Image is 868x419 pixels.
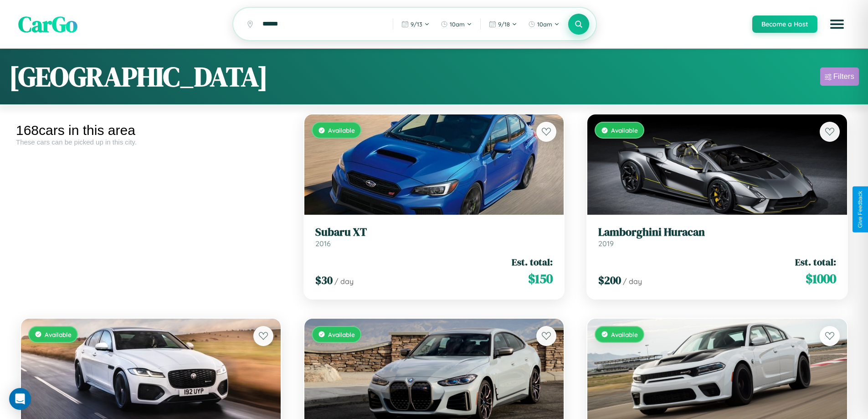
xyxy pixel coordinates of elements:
[833,72,854,81] div: Filters
[450,21,465,28] span: 10am
[484,17,522,31] button: 9/18
[16,123,286,138] div: 168 cars in this area
[611,126,638,134] span: Available
[334,277,354,286] span: / day
[498,21,510,28] span: 9 / 18
[524,17,564,31] button: 10am
[611,331,638,338] span: Available
[9,58,268,95] h1: [GEOGRAPHIC_DATA]
[795,255,836,269] span: Est. total:
[857,191,863,228] div: Give Feedback
[537,21,552,28] span: 10am
[315,226,553,239] h3: Subaru XT
[512,255,553,269] span: Est. total:
[820,67,859,86] button: Filters
[45,331,72,338] span: Available
[315,239,331,248] span: 2016
[623,277,642,286] span: / day
[397,17,434,31] button: 9/13
[528,269,553,288] span: $ 150
[752,16,817,33] button: Become a Host
[18,9,77,39] span: CarGo
[9,388,31,410] div: Open Intercom Messenger
[411,21,422,28] span: 9 / 13
[598,226,836,248] a: Lamborghini Huracan2019
[328,126,355,134] span: Available
[598,239,614,248] span: 2019
[824,11,850,37] button: Open menu
[598,273,621,288] span: $ 200
[598,226,836,239] h3: Lamborghini Huracan
[16,138,286,146] div: These cars can be picked up in this city.
[315,226,553,248] a: Subaru XT2016
[328,331,355,338] span: Available
[806,269,836,288] span: $ 1000
[436,17,477,31] button: 10am
[315,273,333,288] span: $ 30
